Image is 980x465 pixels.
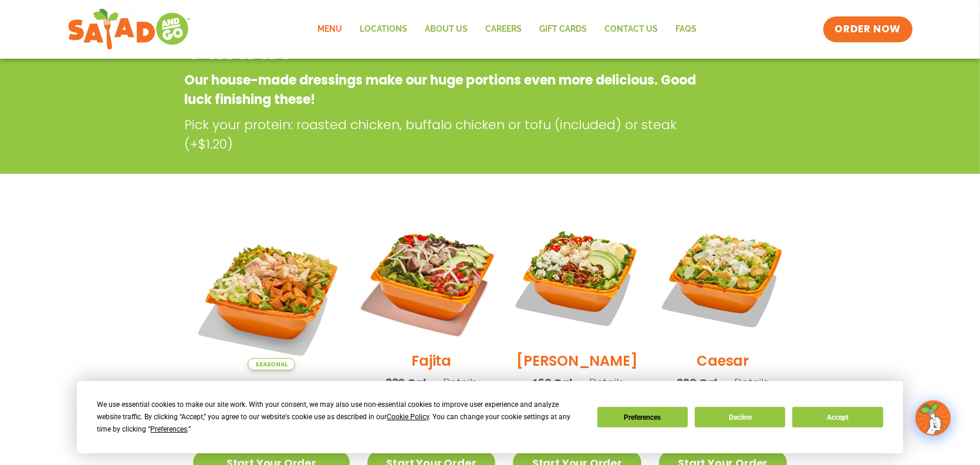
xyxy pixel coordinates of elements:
h2: Fajita [411,351,451,371]
button: Decline [695,407,785,427]
div: We use essential cookies to make our site work. With your consent, we may also use non-essential ... [97,399,583,436]
img: Product photo for Cobb Salad [513,214,641,342]
a: About Us [416,16,477,43]
a: ORDER NOW [823,16,913,42]
button: Accept [792,407,883,427]
h2: Southwest Harvest Salad [193,379,350,420]
h2: Caesar [697,351,749,371]
a: FAQs [667,16,705,43]
span: Details [589,375,624,390]
span: Preferences [150,425,187,433]
img: wpChatIcon [917,402,949,434]
p: Pick your protein: roasted chicken, buffalo chicken or tofu (included) or steak (+$1.20) [184,115,707,154]
span: Seasonal [248,358,295,370]
span: Details [443,375,478,390]
span: Details [734,375,769,390]
img: Product photo for Caesar Salad [659,214,787,342]
div: Cookie Consent Prompt [77,381,903,453]
nav: Menu [309,16,705,43]
span: 460 Cal [530,375,572,390]
img: Product photo for Southwest Harvest Salad [193,214,350,370]
img: new-SAG-logo-768×292 [67,6,191,53]
a: Contact Us [596,16,667,43]
a: GIFT CARDS [530,16,596,43]
a: Careers [477,16,530,43]
a: Locations [351,16,416,43]
span: 330 Cal [386,375,426,390]
span: Cookie Policy [387,413,429,421]
h2: [PERSON_NAME] [517,351,638,371]
span: 290 Cal [677,375,718,390]
span: ORDER NOW [835,22,901,36]
button: Preferences [597,407,688,427]
a: Menu [309,16,351,43]
p: Our house-made dressings make our huge portions even more delicious. Good luck finishing these! [184,70,701,109]
img: Product photo for Fajita Salad [356,203,506,353]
